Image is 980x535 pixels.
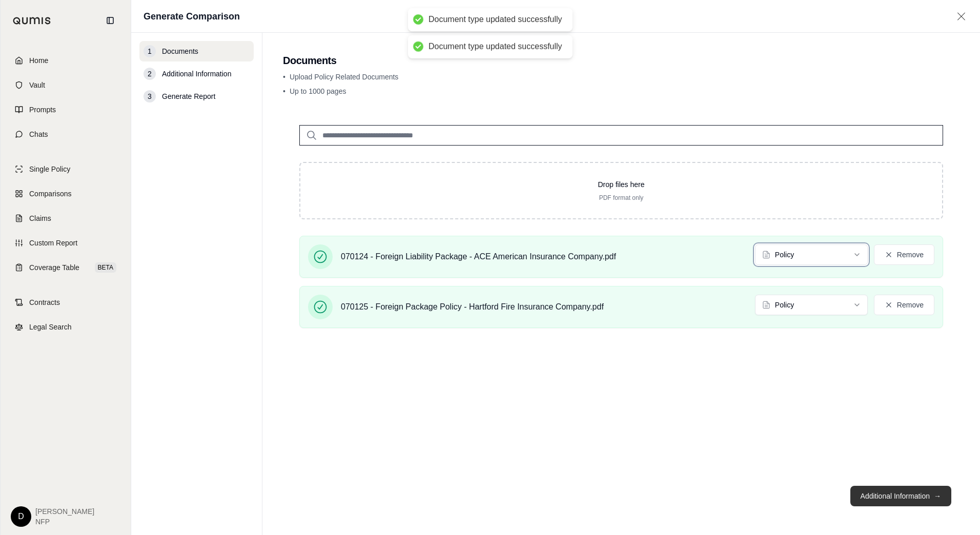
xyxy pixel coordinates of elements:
[29,55,48,66] span: Home
[144,68,156,80] div: 2
[35,506,94,517] span: [PERSON_NAME]
[290,73,398,81] span: Upload Policy Related Documents
[317,194,926,202] p: PDF format only
[7,182,125,205] a: Comparisons
[162,91,215,101] span: Generate Report
[874,295,934,315] button: Remove
[341,251,616,263] span: 070124 - Foreign Liability Package - ACE American Insurance Company.pdf
[29,80,45,90] span: Vault
[874,244,934,265] button: Remove
[29,322,72,332] span: Legal Search
[850,486,951,506] button: Additional Information→
[7,49,125,72] a: Home
[11,506,31,527] div: D
[283,87,285,95] span: •
[7,316,125,338] a: Legal Search
[13,17,51,25] img: Qumis Logo
[7,158,125,180] a: Single Policy
[7,123,125,146] a: Chats
[102,12,118,29] button: Collapse sidebar
[934,491,941,501] span: →
[162,46,198,56] span: Documents
[29,164,70,174] span: Single Policy
[7,232,125,254] a: Custom Report
[29,189,71,199] span: Comparisons
[29,297,60,307] span: Contracts
[317,179,926,190] p: Drop files here
[7,98,125,121] a: Prompts
[7,207,125,230] a: Claims
[95,262,116,273] span: BETA
[29,238,77,248] span: Custom Report
[290,87,346,95] span: Up to 1000 pages
[35,517,94,527] span: NFP
[144,9,240,24] h1: Generate Comparison
[7,256,125,279] a: Coverage TableBETA
[7,74,125,96] a: Vault
[29,105,56,115] span: Prompts
[29,213,51,223] span: Claims
[341,301,604,313] span: 070125 - Foreign Package Policy - Hartford Fire Insurance Company.pdf
[428,14,562,25] div: Document type updated successfully
[7,291,125,314] a: Contracts
[144,90,156,102] div: 3
[29,129,48,139] span: Chats
[144,45,156,57] div: 1
[29,262,79,273] span: Coverage Table
[283,73,285,81] span: •
[283,53,959,68] h2: Documents
[162,69,231,79] span: Additional Information
[428,42,562,52] div: Document type updated successfully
